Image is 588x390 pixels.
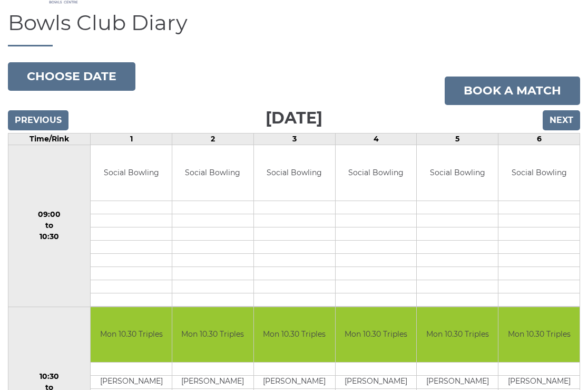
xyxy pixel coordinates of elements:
[254,307,335,363] td: Mon 10.30 Triples
[417,145,498,201] td: Social Bowling
[498,307,580,363] td: Mon 10.30 Triples
[8,110,68,130] input: Previous
[254,376,335,389] td: [PERSON_NAME]
[445,77,580,105] a: Book a match
[543,110,580,130] input: Next
[253,134,335,145] td: 3
[335,134,417,145] td: 4
[336,307,417,363] td: Mon 10.30 Triples
[498,145,580,201] td: Social Bowling
[498,134,580,145] td: 6
[417,307,498,363] td: Mon 10.30 Triples
[8,11,580,46] h1: Bowls Club Diary
[417,134,498,145] td: 5
[417,376,498,389] td: [PERSON_NAME]
[172,376,253,389] td: [PERSON_NAME]
[336,145,417,201] td: Social Bowling
[8,62,135,91] button: Choose date
[8,145,91,307] td: 09:00 to 10:30
[91,376,172,389] td: [PERSON_NAME]
[498,376,580,389] td: [PERSON_NAME]
[91,134,172,145] td: 1
[336,376,417,389] td: [PERSON_NAME]
[254,145,335,201] td: Social Bowling
[172,134,254,145] td: 2
[91,145,172,201] td: Social Bowling
[91,307,172,363] td: Mon 10.30 Triples
[172,307,253,363] td: Mon 10.30 Triples
[172,145,253,201] td: Social Bowling
[8,134,91,145] td: Time/Rink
